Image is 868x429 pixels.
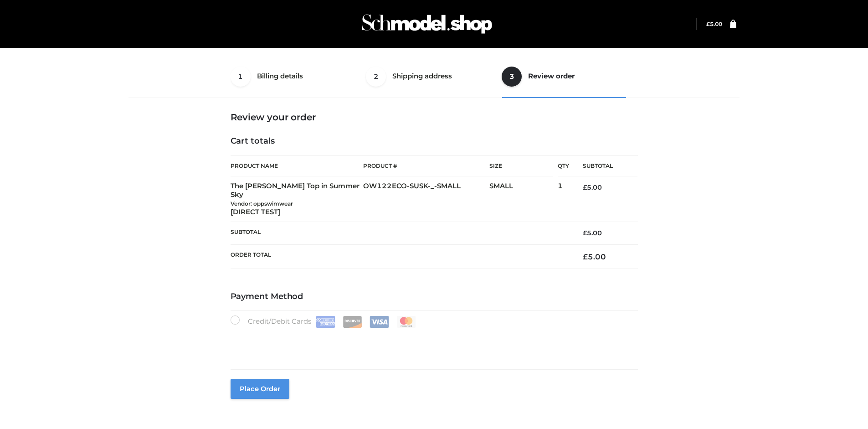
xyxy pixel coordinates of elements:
th: Qty [558,155,569,176]
button: Place order [231,379,289,399]
img: Visa [370,316,389,328]
img: Mastercard [396,316,416,328]
small: Vendor: oppswimwear [231,200,293,207]
span: £ [583,252,588,261]
td: The [PERSON_NAME] Top in Summer Sky [DIRECT TEST] [231,176,364,222]
span: £ [583,229,587,237]
td: SMALL [489,176,558,222]
th: Product Name [231,155,364,176]
span: £ [706,21,710,27]
th: Product # [363,155,489,176]
th: Subtotal [569,156,637,176]
bdi: 5.00 [583,229,602,237]
a: £5.00 [706,21,722,27]
span: £ [583,183,587,191]
h3: Review your order [231,112,638,123]
th: Size [489,156,553,176]
bdi: 5.00 [583,252,606,261]
img: Discover [343,316,362,328]
th: Subtotal [231,222,570,244]
h4: Cart totals [231,136,638,146]
label: Credit/Debit Cards [231,315,417,328]
td: 1 [558,176,569,222]
bdi: 5.00 [583,183,602,191]
th: Order Total [231,244,570,269]
img: Schmodel Admin 964 [359,6,495,42]
iframe: Secure payment input frame [229,326,636,359]
img: Amex [316,316,335,328]
bdi: 5.00 [706,21,722,27]
td: OW122ECO-SUSK-_-SMALL [363,176,489,222]
h4: Payment Method [231,292,638,302]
